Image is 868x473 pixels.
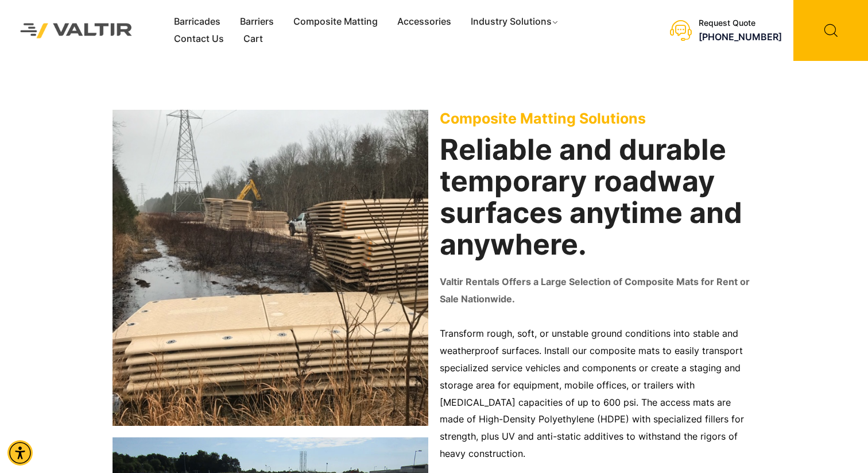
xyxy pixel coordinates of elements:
[230,13,284,30] a: Barriers
[284,13,387,30] a: Composite Matting
[164,13,230,30] a: Barricades
[440,274,755,308] p: Valtir Rentals Offers a Large Selection of Composite Mats for Rent or Sale Nationwide.
[461,13,569,30] a: Industry Solutions
[9,11,144,50] img: Valtir Rentals
[7,440,33,466] div: Accessibility Menu
[440,325,755,463] p: Transform rough, soft, or unstable ground conditions into stable and weatherproof surfaces. Insta...
[440,110,755,127] p: Composite Matting Solutions
[164,30,234,48] a: Contact Us
[113,110,428,426] img: Stacks of construction mats are lined along a muddy path under power lines, with a vehicle and ma...
[387,13,461,30] a: Accessories
[234,30,273,48] a: Cart
[699,31,782,43] a: call (888) 496-3625
[440,134,755,260] h2: Reliable and durable temporary roadway surfaces anytime and anywhere.
[699,18,782,28] div: Request Quote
